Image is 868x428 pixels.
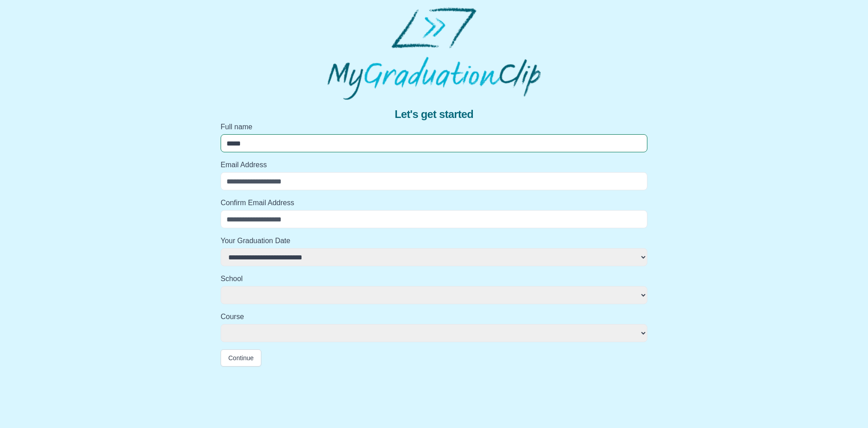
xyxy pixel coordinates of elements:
[221,160,647,170] label: Email Address
[221,311,647,322] label: Course
[221,198,647,208] label: Confirm Email Address
[221,273,647,284] label: School
[395,107,473,122] span: Let's get started
[221,235,647,246] label: Your Graduation Date
[221,122,647,132] label: Full name
[327,7,541,100] img: MyGraduationClip
[221,349,261,367] button: Continue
